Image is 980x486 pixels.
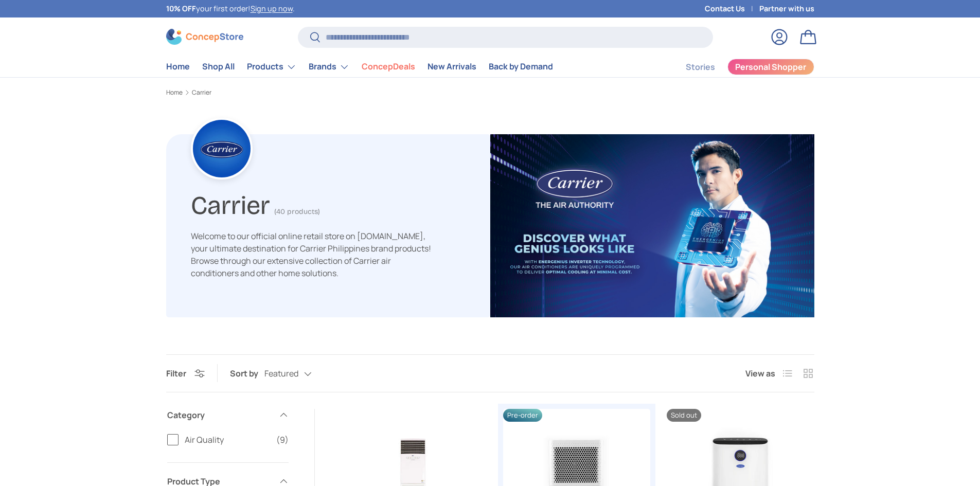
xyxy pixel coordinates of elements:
[745,367,775,380] span: View as
[241,57,302,77] summary: Products
[167,409,272,421] span: Category
[705,3,759,14] a: Contact Us
[166,57,190,77] a: Home
[264,365,332,383] button: Featured
[727,59,814,75] a: Personal Shopper
[759,3,814,14] a: Partner with us
[503,409,542,422] span: Pre-order
[276,434,289,446] span: (9)
[264,369,298,379] span: Featured
[166,4,196,13] strong: 10% OFF
[191,230,433,279] p: Welcome to our official online retail store on [DOMAIN_NAME], your ultimate destination for Carri...
[191,186,270,221] h1: Carrier
[251,4,293,13] a: Sign up now
[667,409,701,422] span: Sold out
[247,57,296,77] a: Products
[309,57,349,77] a: Brands
[192,89,211,96] a: Carrier
[490,134,814,317] img: carrier-banner-image-concepstore
[362,57,415,77] a: ConcepDeals
[166,88,814,97] nav: Breadcrumbs
[489,57,553,77] a: Back by Demand
[274,207,320,216] span: (40 products)
[202,57,235,77] a: Shop All
[167,397,289,434] summary: Category
[185,434,270,446] span: Air Quality
[686,57,715,77] a: Stories
[166,57,553,77] nav: Primary
[166,368,205,379] button: Filter
[166,89,183,96] a: Home
[166,29,243,45] img: ConcepStore
[427,57,476,77] a: New Arrivals
[230,367,264,380] label: Sort by
[661,57,814,77] nav: Secondary
[735,63,806,71] span: Personal Shopper
[166,3,295,14] p: your first order! .
[302,57,355,77] summary: Brands
[166,368,186,379] span: Filter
